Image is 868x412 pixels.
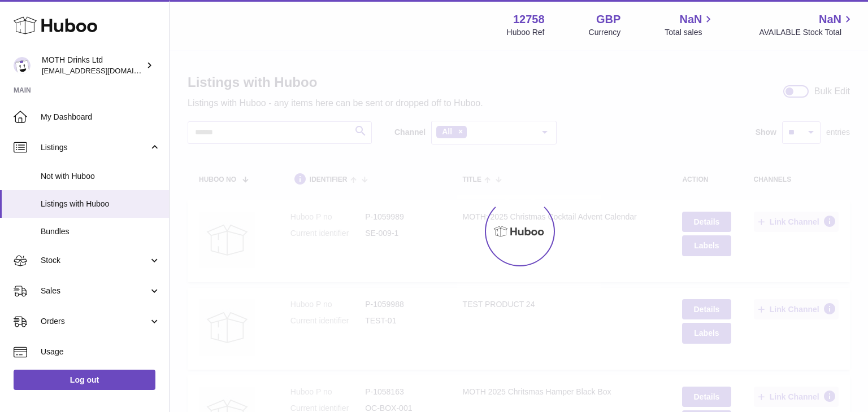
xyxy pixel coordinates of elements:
span: AVAILABLE Stock Total [759,27,854,38]
span: Bundles [41,226,160,237]
div: Huboo Ref [507,27,545,38]
div: Currency [589,27,621,38]
span: Orders [41,316,149,327]
div: MOTH Drinks Ltd [42,55,144,76]
span: Listings [41,142,149,153]
a: Log out [14,370,155,390]
span: Stock [41,255,149,266]
span: Sales [41,286,149,296]
span: Usage [41,347,160,357]
a: NaN AVAILABLE Stock Total [759,12,854,38]
span: NaN [679,12,702,27]
span: Total sales [665,27,715,38]
span: My Dashboard [41,112,160,122]
span: [EMAIL_ADDRESS][DOMAIN_NAME] [42,66,166,75]
strong: GBP [596,12,620,27]
span: NaN [819,12,841,27]
strong: 12758 [513,12,545,27]
span: Not with Huboo [41,171,160,182]
a: NaN Total sales [665,12,715,38]
span: Listings with Huboo [41,199,160,209]
img: internalAdmin-12758@internal.huboo.com [14,57,31,74]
